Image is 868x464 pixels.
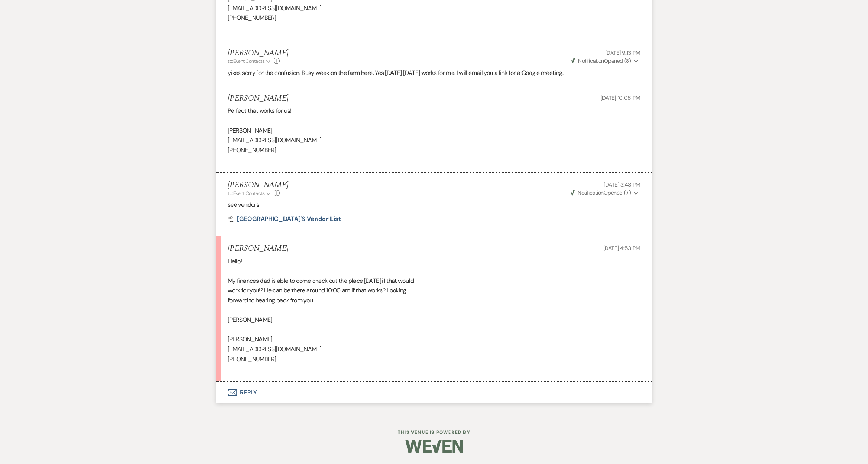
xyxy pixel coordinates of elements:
[228,180,288,190] h5: [PERSON_NAME]
[228,190,264,196] span: to: Event Contacts
[571,189,631,196] span: Opened
[228,58,272,65] button: to: Event Contacts
[228,216,341,222] a: [GEOGRAPHIC_DATA]'s Vendor List
[228,68,640,78] p: yikes sorry for the confusion. Busy week on the farm here. Yes [DATE] [DATE] works for me. I will...
[216,382,652,403] button: Reply
[601,94,640,101] span: [DATE] 10:08 PM
[228,200,640,210] p: see vendors
[228,94,288,103] h5: [PERSON_NAME]
[228,58,264,64] span: to: Event Contacts
[228,190,272,197] button: to: Event Contacts
[570,57,640,65] button: NotificationOpened (8)
[605,49,640,56] span: [DATE] 9:13 PM
[604,181,640,188] span: [DATE] 3:43 PM
[603,245,640,251] span: [DATE] 4:53 PM
[578,189,603,196] span: Notification
[228,49,288,58] h5: [PERSON_NAME]
[570,189,640,197] button: NotificationOpened (7)
[237,215,341,223] span: [GEOGRAPHIC_DATA]'s Vendor List
[624,189,631,196] strong: ( 7 )
[228,256,640,374] div: Hello! My finances dad is able to come check out the place [DATE] if that would work for you!? He...
[405,433,463,459] img: Weven Logo
[571,57,631,64] span: Opened
[228,106,640,165] div: Perfect that works for us! [PERSON_NAME] [EMAIL_ADDRESS][DOMAIN_NAME] [PHONE_NUMBER]
[624,57,631,64] strong: ( 8 )
[228,244,288,253] h5: [PERSON_NAME]
[578,57,604,64] span: Notification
